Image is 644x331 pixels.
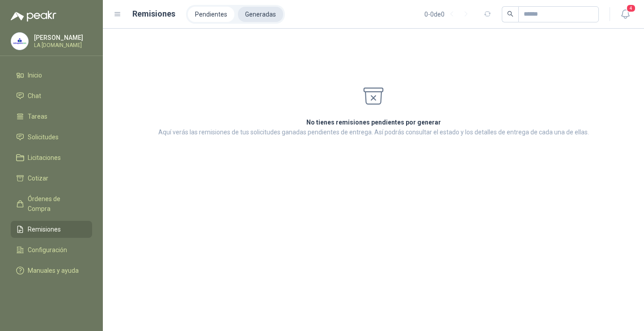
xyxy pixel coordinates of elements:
span: search [507,11,513,17]
a: Remisiones [11,221,92,238]
a: Licitaciones [11,149,92,166]
a: Solicitudes [11,129,92,146]
a: Pendientes [188,7,234,22]
a: Inicio [11,67,92,84]
p: Aquí verás las remisiones de tus solicitudes ganadas pendientes de entrega. Así podrás consultar ... [158,127,589,137]
span: Inicio [28,70,42,80]
a: Configuración [11,241,92,258]
span: Licitaciones [28,153,61,163]
div: 0 - 0 de 0 [424,7,473,21]
span: Chat [28,91,41,101]
a: Órdenes de Compra [11,190,92,217]
span: Órdenes de Compra [28,194,84,214]
a: Chat [11,87,92,104]
a: Manuales y ayuda [11,262,92,279]
strong: No tienes remisiones pendientes por generar [306,119,441,126]
h1: Remisiones [132,8,175,20]
a: Cotizar [11,170,92,187]
span: Tareas [28,112,47,121]
img: Logo peakr [11,11,56,21]
a: Tareas [11,108,92,125]
img: Company Logo [11,33,28,50]
button: 4 [617,6,633,22]
p: [PERSON_NAME] [34,34,90,41]
span: Manuales y ayuda [28,266,79,275]
span: Solicitudes [28,132,59,142]
p: LA [DOMAIN_NAME] [34,43,90,48]
a: Generadas [238,7,283,22]
span: Cotizar [28,173,48,183]
span: 4 [626,4,636,13]
span: Configuración [28,245,67,255]
span: Remisiones [28,224,61,234]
